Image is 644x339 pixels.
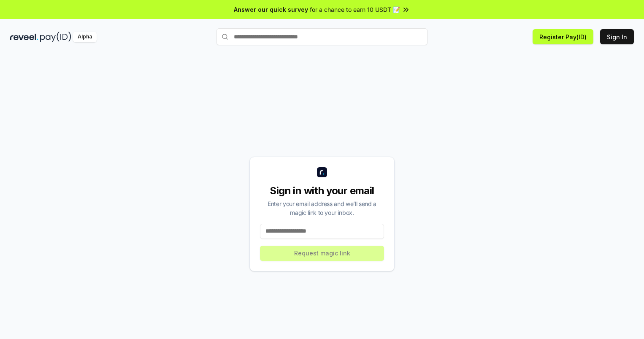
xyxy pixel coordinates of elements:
img: logo_small [317,167,327,177]
button: Sign In [600,29,634,44]
img: pay_id [40,32,71,42]
span: Answer our quick survey [234,5,308,14]
div: Alpha [73,32,97,42]
div: Enter your email address and we’ll send a magic link to your inbox. [260,199,384,217]
img: reveel_dark [10,32,38,42]
div: Sign in with your email [260,184,384,198]
span: for a chance to earn 10 USDT 📝 [310,5,400,14]
button: Register Pay(ID) [533,29,593,44]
